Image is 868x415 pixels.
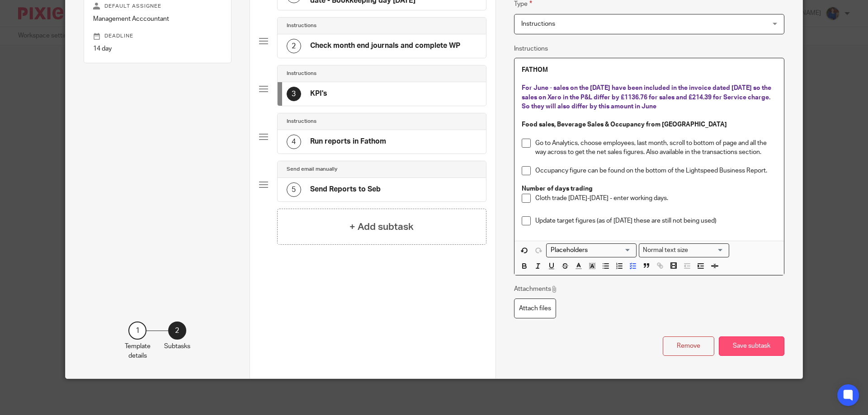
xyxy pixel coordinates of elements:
span: Instructions [521,21,555,27]
input: Search for option [547,246,631,255]
p: 14 day [93,44,222,53]
h4: KPI's [310,89,327,98]
p: Go to Analytics, choose employees, last month, scroll to bottom of page and all the way across to... [535,139,777,157]
h4: Run reports in Fathom [310,137,386,146]
p: Subtasks [164,342,190,351]
strong: Number of days trading [522,186,593,192]
p: Template details [125,342,151,360]
div: 2 [168,322,186,340]
label: Instructions [514,44,548,53]
p: Default assignee [93,3,222,10]
label: Attach files [514,298,556,319]
div: 1 [128,322,146,340]
input: Search for option [691,246,724,255]
p: Cloth trade [DATE]-[DATE] - enter working days. [535,194,777,203]
p: Deadline [93,33,222,40]
strong: FATHOM [522,67,548,73]
h4: + Add subtask [349,220,414,234]
h4: Send email manually [287,166,337,173]
p: Attachments [514,284,558,294]
h4: Instructions [287,22,316,29]
div: Placeholders [546,243,637,257]
button: Save subtask [719,336,784,356]
div: Search for option [639,243,729,257]
h4: Instructions [287,70,316,77]
div: Text styles [639,243,729,257]
h4: Send Reports to Seb [310,185,381,194]
div: 4 [287,135,301,149]
div: 2 [287,39,301,53]
p: Update target figures (as of [DATE] these are still not being used) [535,216,777,225]
span: For June - sales on the [DATE] have been included in the invoice dated [DATE] so the sales on Xer... [522,85,773,110]
div: 5 [287,182,301,197]
h4: Check month end journals and complete WP [310,41,460,51]
p: Occupancy figure can be found on the bottom of the Lightspeed Business Report. [535,166,777,175]
strong: Food sales, Beverage Sales & Occupancy from [GEOGRAPHIC_DATA] [522,121,727,128]
div: Search for option [546,243,637,257]
span: Normal text size [641,246,690,255]
h4: Instructions [287,118,316,125]
button: Remove [663,336,714,356]
div: 3 [287,87,301,101]
p: Management Acccountant [93,14,222,23]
